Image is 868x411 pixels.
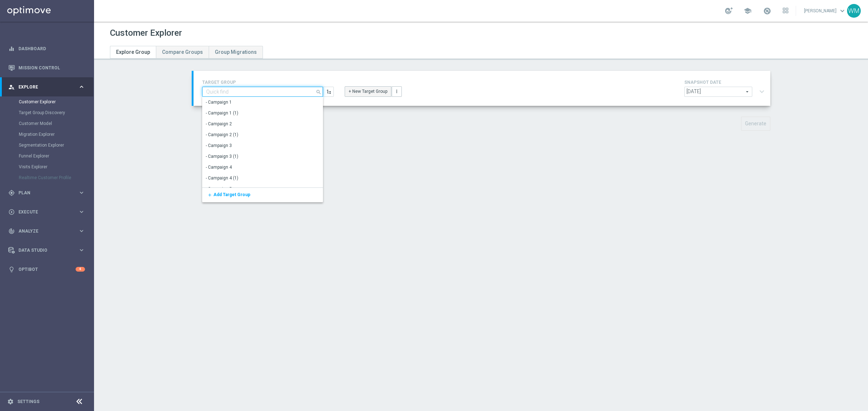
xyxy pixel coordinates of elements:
[8,190,15,196] i: gps_fixed
[202,78,762,99] div: TARGET GROUP search + New Target Group more_vert SNAPSHOT DATE arrow_drop_down expand_more
[110,46,263,59] ul: Tabs
[8,266,15,273] i: lightbulb
[76,267,85,272] div: 4
[206,142,232,149] div: - Campaign 3
[78,189,85,196] i: keyboard_arrow_right
[206,153,238,160] div: - Campaign 3 (1)
[18,260,76,279] a: Optibot
[19,121,75,126] a: Customer Model
[110,28,182,38] h1: Customer Explorer
[8,190,85,196] button: gps_fixed Plan keyboard_arrow_right
[8,209,15,215] i: play_circle_outline
[8,209,85,215] button: play_circle_outline Execute keyboard_arrow_right
[8,228,15,234] i: track_changes
[19,140,93,151] div: Segmentation Explorer
[202,140,317,151] div: Press SPACE to select this row.
[345,86,391,96] button: + New Target Group
[8,58,85,77] div: Mission Control
[162,49,203,55] span: Compare Groups
[19,107,93,118] div: Target Group Discovery
[838,7,846,15] span: keyboard_arrow_down
[78,247,85,254] i: keyboard_arrow_right
[19,164,75,170] a: Visits Explorer
[78,228,85,234] i: keyboard_arrow_right
[8,209,78,215] div: Execute
[202,80,334,85] h4: TARGET GROUP
[215,49,257,55] span: Group Migrations
[8,247,78,254] div: Data Studio
[202,162,317,173] div: Press SPACE to select this row.
[8,84,78,90] div: Explore
[202,188,213,202] button: add Add Target Group
[8,260,85,279] div: Optibot
[394,89,399,94] i: more_vert
[19,96,93,107] div: Customer Explorer
[19,110,75,116] a: Target Group Discovery
[18,248,78,252] span: Data Studio
[392,86,402,96] button: more_vert
[18,39,85,58] a: Dashboard
[744,7,752,15] span: school
[8,190,78,196] div: Plan
[19,99,75,105] a: Customer Explorer
[316,87,322,95] i: search
[202,173,317,184] div: Press SPACE to select this row.
[206,164,232,170] div: - Campaign 4
[8,247,85,253] button: Data Studio keyboard_arrow_right
[19,129,93,140] div: Migration Explorer
[206,110,238,116] div: - Campaign 1 (1)
[78,83,85,90] i: keyboard_arrow_right
[19,153,75,159] a: Funnel Explorer
[202,188,323,202] div: Press SPACE to select this row.
[803,5,847,16] a: [PERSON_NAME]keyboard_arrow_down
[213,192,250,197] span: Add Target Group
[19,142,75,148] a: Segmentation Explorer
[19,161,93,172] div: Visits Explorer
[206,175,238,181] div: - Campaign 4 (1)
[8,84,15,90] i: person_search
[206,186,232,192] div: - Campaign 5
[7,398,14,405] i: settings
[8,46,15,52] i: equalizer
[741,117,770,131] button: Generate
[8,65,85,71] button: Mission Control
[202,130,317,140] div: Press SPACE to select this row.
[847,4,861,18] div: WM
[18,191,78,195] span: Plan
[202,119,317,130] div: Press SPACE to select this row.
[19,131,75,137] a: Migration Explorer
[205,192,212,198] i: add
[202,97,317,108] div: Press SPACE to select this row.
[206,131,238,138] div: - Campaign 2 (1)
[19,172,93,183] div: Realtime Customer Profile
[17,399,39,404] a: Settings
[202,184,317,195] div: Press SPACE to select this row.
[684,80,767,85] h4: SNAPSHOT DATE
[206,99,232,105] div: - Campaign 1
[8,84,85,90] button: person_search Explore keyboard_arrow_right
[8,39,85,58] div: Dashboard
[202,87,323,97] input: Quick find
[8,267,85,272] button: lightbulb Optibot 4
[18,229,78,233] span: Analyze
[8,46,85,52] button: equalizer Dashboard
[206,121,232,127] div: - Campaign 2
[78,208,85,215] i: keyboard_arrow_right
[19,118,93,129] div: Customer Model
[18,58,85,77] a: Mission Control
[19,151,93,161] div: Funnel Explorer
[8,228,78,234] div: Analyze
[18,85,78,89] span: Explore
[116,49,150,55] span: Explore Group
[202,108,317,119] div: Press SPACE to select this row.
[202,151,317,162] div: Press SPACE to select this row.
[8,228,85,234] button: track_changes Analyze keyboard_arrow_right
